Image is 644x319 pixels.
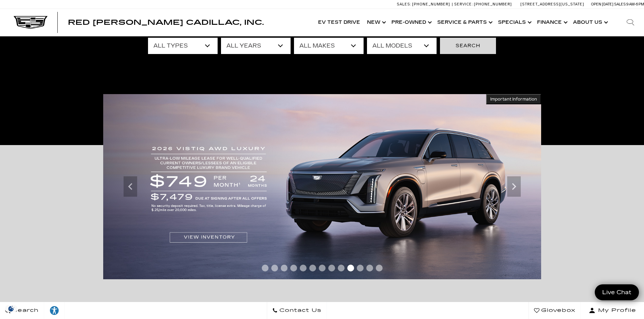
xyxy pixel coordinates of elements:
span: Go to slide 6 [309,265,316,271]
span: Go to slide 1 [262,265,269,271]
span: Go to slide 12 [366,265,373,271]
img: 2025 VISTIQ Luxury AWD. Ultra-low milege lease for well-qualified current owners/lessees of an el... [103,94,541,279]
span: Go to slide 13 [376,265,383,271]
select: Filter by make [294,38,364,54]
div: Explore your accessibility options [44,305,65,316]
span: Go to slide 3 [281,265,288,271]
a: Red [PERSON_NAME] Cadillac, Inc. [68,19,264,26]
span: Sales: [397,2,411,6]
a: Pre-Owned [388,9,434,36]
img: Cadillac Dark Logo with Cadillac White Text [14,16,48,29]
a: Service & Parts [434,9,495,36]
span: Important Information [490,96,537,102]
select: Filter by type [148,38,218,54]
span: My Profile [595,306,636,315]
span: Service: [454,2,473,6]
span: Live Chat [599,288,635,296]
span: Go to slide 7 [319,265,326,271]
button: Open user profile menu [581,302,644,319]
span: Go to slide 5 [300,265,307,271]
span: Go to slide 9 [338,265,345,271]
a: Sales: [PHONE_NUMBER] [397,2,452,6]
div: Search [617,9,644,36]
a: EV Test Drive [315,9,364,36]
span: Red [PERSON_NAME] Cadillac, Inc. [68,18,264,26]
img: Opt-Out Icon [3,305,19,312]
div: Previous [124,176,137,197]
span: Go to slide 2 [271,265,278,271]
a: Specials [495,9,534,36]
span: Go to slide 10 [347,265,354,271]
span: Search [11,306,39,315]
a: Glovebox [529,302,581,319]
a: About Us [570,9,610,36]
span: Go to slide 11 [357,265,364,271]
span: Glovebox [539,306,575,315]
a: Contact Us [267,302,327,319]
button: Search [440,38,496,54]
a: New [364,9,388,36]
section: Click to Open Cookie Consent Modal [3,305,19,312]
a: [STREET_ADDRESS][US_STATE] [520,2,584,6]
select: Filter by year [221,38,291,54]
span: 9 AM-6 PM [626,2,644,6]
button: Important Information [486,94,541,104]
span: Go to slide 4 [290,265,297,271]
div: Next [507,176,521,197]
span: [PHONE_NUMBER] [412,2,450,6]
span: Open [DATE] [591,2,613,6]
select: Filter by model [367,38,437,54]
span: [PHONE_NUMBER] [474,2,512,6]
a: Service: [PHONE_NUMBER] [452,2,514,6]
a: Live Chat [595,284,639,300]
span: Sales: [614,2,626,6]
a: Explore your accessibility options [44,302,65,319]
span: Go to slide 8 [328,265,335,271]
a: Finance [534,9,570,36]
span: Contact Us [278,306,321,315]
